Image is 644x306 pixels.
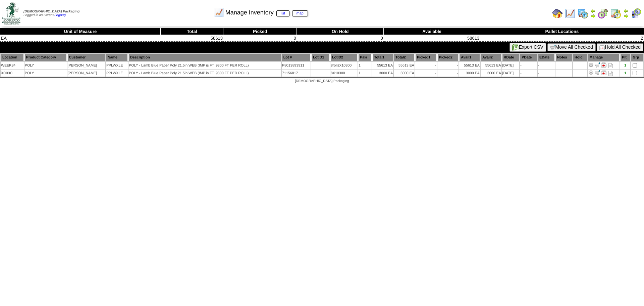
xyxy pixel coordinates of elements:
td: 3000 EA [481,70,501,77]
img: Move [595,62,600,68]
img: calendarprod.gif [578,8,588,19]
img: cart.gif [550,45,555,50]
td: 0 [223,35,297,42]
th: Picked1 [415,54,437,61]
td: 55613 EA [394,62,415,69]
td: - [520,62,537,69]
td: [PERSON_NAME] [67,62,105,69]
td: - [538,70,555,77]
span: Manage Inventory [225,9,308,16]
a: list [276,10,289,16]
img: Manage Hold [601,70,606,75]
td: PPLWXLE [106,62,128,69]
td: 58613 [161,35,223,42]
td: - [437,62,459,69]
td: 2 [480,35,644,42]
img: hold.gif [599,45,605,50]
img: calendarinout.gif [610,8,621,19]
div: 1 [621,63,630,68]
img: line_graph.gif [213,7,224,18]
td: - [520,70,537,77]
td: - [415,62,437,69]
button: Move All Checked [547,43,596,51]
th: Picked2 [437,54,459,61]
th: Total2 [394,54,415,61]
th: Name [106,54,128,61]
th: Hold [573,54,587,61]
img: arrowleft.gif [590,8,596,13]
th: LotID1 [311,54,330,61]
img: zoroco-logo-small.webp [2,2,20,25]
th: Available [384,28,480,35]
span: [DEMOGRAPHIC_DATA] Packaging [295,79,349,83]
th: Description [128,54,281,61]
td: 55613 EA [481,62,501,69]
button: Export CSV [509,43,546,52]
span: Logged in as Ccrane [23,10,79,17]
td: WEEK34 [1,62,24,69]
td: POLY - Lamb Blue Paper Poly 21.5in WEB (IMP is FT, 9300 FT PER ROLL) [128,70,281,77]
td: 55613 EA [372,62,393,69]
img: Manage Hold [601,62,606,68]
th: Manage [588,54,620,61]
img: home.gif [552,8,563,19]
th: Customer [67,54,105,61]
th: LotID2 [330,54,358,61]
a: map [292,10,308,16]
td: - [437,70,459,77]
i: Note [608,71,613,76]
th: Avail1 [459,54,480,61]
td: 55613 EA [459,62,480,69]
td: 58613 [384,35,480,42]
td: 0 [297,35,384,42]
div: 1 [621,71,630,75]
span: [DEMOGRAPHIC_DATA] Packaging [23,10,79,13]
th: RDate [502,54,520,61]
td: [PERSON_NAME] [67,70,105,77]
td: 71156817 [282,70,311,77]
td: 3000 EA [459,70,480,77]
img: Adjust [588,70,594,75]
td: 8rollsX10300 [330,62,358,69]
button: Hold All Checked [597,43,643,51]
td: 3000 EA [372,70,393,77]
td: [DATE] [502,62,520,69]
th: Notes [555,54,572,61]
img: calendarblend.gif [598,8,608,19]
th: EDate [538,54,555,61]
th: Pal# [358,54,372,61]
img: arrowright.gif [623,13,629,19]
img: excel.gif [512,44,519,51]
td: POLY [24,62,67,69]
td: PPLWXLE [106,70,128,77]
th: Location [1,54,24,61]
img: arrowright.gif [590,13,596,19]
th: Picked [223,28,297,35]
th: Pallet Locations [480,28,644,35]
th: Product Category [24,54,67,61]
td: 1 [358,62,372,69]
td: 8X10300 [330,70,358,77]
td: - [538,62,555,69]
th: Grp [631,54,643,61]
th: PDate [520,54,537,61]
th: Total [161,28,223,35]
img: arrowleft.gif [623,8,629,13]
th: Total1 [372,54,393,61]
img: Adjust [588,62,594,68]
td: 1 [358,70,372,77]
td: EA [0,35,161,42]
th: Plt [620,54,630,61]
th: Unit of Measure [0,28,161,35]
td: POLY [24,70,67,77]
a: (logout) [54,13,66,17]
img: Move [595,70,600,75]
td: 3000 EA [394,70,415,77]
th: Avail2 [481,54,501,61]
td: [DATE] [502,70,520,77]
th: Lot # [282,54,311,61]
td: XC03C [1,70,24,77]
td: POLY - Lamb Blue Paper Poly 21.5in WEB (IMP is FT, 9300 FT PER ROLL) [128,62,281,69]
img: line_graph.gif [565,8,576,19]
th: On Hold [297,28,384,35]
